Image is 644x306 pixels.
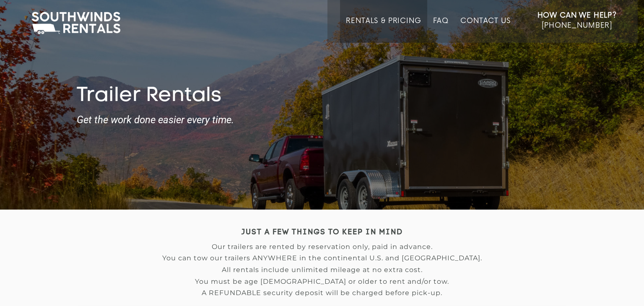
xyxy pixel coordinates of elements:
p: Our trailers are rented by reservation only, paid in advance. [77,243,567,251]
a: Contact Us [460,17,510,43]
a: FAQ [433,17,449,43]
p: All rentals include unlimited mileage at no extra cost. [77,266,567,274]
img: Southwinds Rentals Logo [27,10,125,36]
strong: How Can We Help? [538,11,617,20]
strong: Get the work done easier every time. [77,114,567,125]
a: How Can We Help? [PHONE_NUMBER] [538,10,617,36]
h1: Trailer Rentals [77,84,567,109]
p: A REFUNDABLE security deposit will be charged before pick-up. [77,289,567,297]
span: [PHONE_NUMBER] [542,21,612,30]
p: You can tow our trailers ANYWHERE in the continental U.S. and [GEOGRAPHIC_DATA]. [77,254,567,262]
p: You must be age [DEMOGRAPHIC_DATA] or older to rent and/or tow. [77,278,567,285]
strong: JUST A FEW THINGS TO KEEP IN MIND [241,229,403,236]
a: Rentals & Pricing [346,17,421,43]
